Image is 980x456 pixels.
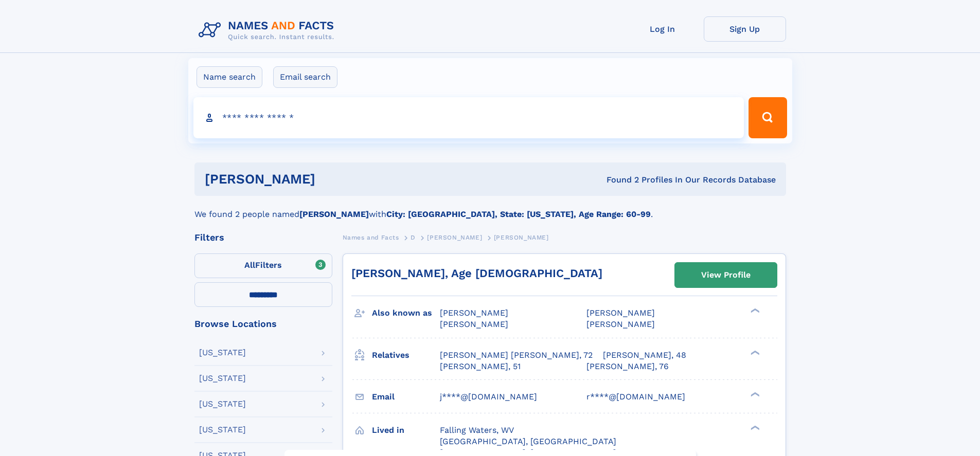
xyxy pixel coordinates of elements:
[586,308,655,318] span: [PERSON_NAME]
[440,425,514,435] span: Falling Waters, WV
[440,436,616,446] span: [GEOGRAPHIC_DATA], [GEOGRAPHIC_DATA]
[603,350,686,361] a: [PERSON_NAME], 48
[411,231,416,244] a: D
[675,263,777,287] a: View Profile
[749,97,787,138] button: Search Button
[299,209,369,219] b: [PERSON_NAME]
[273,66,337,88] label: Email search
[244,260,255,270] span: All
[194,319,332,329] div: Browse Locations
[411,234,416,241] span: D
[586,319,655,329] span: [PERSON_NAME]
[199,400,246,408] div: [US_STATE]
[194,16,343,44] img: Logo Names and Facts
[440,308,508,318] span: [PERSON_NAME]
[197,66,262,88] label: Name search
[621,16,704,42] a: Log In
[748,307,760,314] div: ❯
[494,234,549,241] span: [PERSON_NAME]
[386,209,651,219] b: City: [GEOGRAPHIC_DATA], State: [US_STATE], Age Range: 60-99
[701,263,751,287] div: View Profile
[440,319,508,329] span: [PERSON_NAME]
[748,349,760,356] div: ❯
[427,231,482,244] a: [PERSON_NAME]
[704,16,786,42] a: Sign Up
[461,174,776,186] div: Found 2 Profiles In Our Records Database
[199,426,246,434] div: [US_STATE]
[199,349,246,357] div: [US_STATE]
[586,361,669,372] a: [PERSON_NAME], 76
[343,231,399,244] a: Names and Facts
[193,97,744,138] input: search input
[372,304,440,322] h3: Also known as
[205,173,461,186] h1: [PERSON_NAME]
[427,234,482,241] span: [PERSON_NAME]
[194,253,332,278] label: Filters
[372,346,440,364] h3: Relatives
[440,350,593,361] a: [PERSON_NAME] [PERSON_NAME], 72
[372,422,440,439] h3: Lived in
[440,361,521,372] a: [PERSON_NAME], 51
[748,391,760,397] div: ❯
[351,267,602,280] a: [PERSON_NAME], Age [DEMOGRAPHIC_DATA]
[199,374,246,382] div: [US_STATE]
[748,424,760,431] div: ❯
[372,388,440,406] h3: Email
[194,233,332,242] div: Filters
[194,196,786,221] div: We found 2 people named with .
